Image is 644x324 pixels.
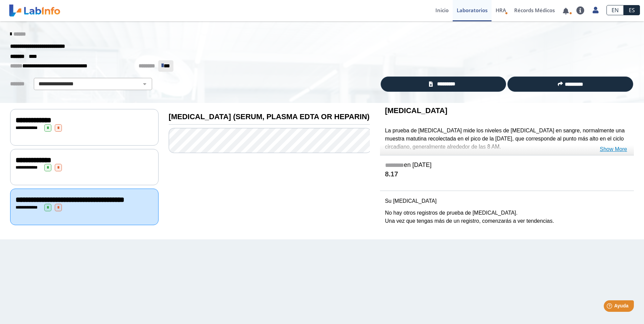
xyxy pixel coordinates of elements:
p: Su [MEDICAL_DATA] [385,197,629,205]
p: La prueba de [MEDICAL_DATA] mide los niveles de [MEDICAL_DATA] en sangre, normalmente una muestra... [385,127,629,151]
p: No hay otros registros de prueba de [MEDICAL_DATA]. Una vez que tengas más de un registro, comenz... [385,209,629,225]
iframe: Help widget launcher [584,298,637,317]
a: EN [606,5,624,15]
h5: en [DATE] [385,161,629,169]
b: [MEDICAL_DATA] (SERUM, PLASMA EDTA OR HEPARIN) [169,112,369,121]
a: Show More [600,145,627,153]
a: ES [624,5,640,15]
h4: 8.17 [385,170,629,179]
span: HRA [496,7,506,14]
b: [MEDICAL_DATA] [385,106,448,115]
